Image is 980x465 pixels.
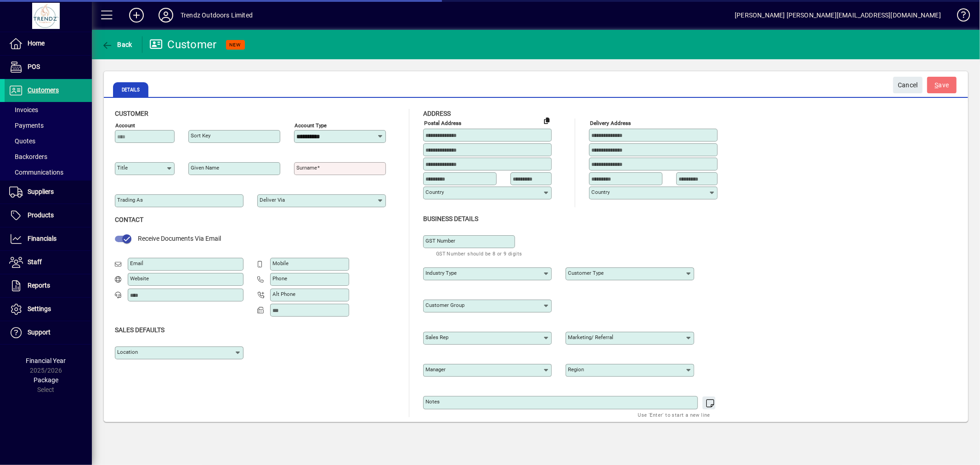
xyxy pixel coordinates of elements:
span: Financial Year [26,357,66,364]
a: Communications [5,164,92,180]
span: Home [28,40,45,47]
a: Invoices [5,102,92,118]
mat-label: Email [130,260,143,267]
button: Profile [151,7,181,23]
a: Staff [5,251,92,274]
div: [PERSON_NAME] [PERSON_NAME][EMAIL_ADDRESS][DOMAIN_NAME] [735,8,941,23]
span: Cancel [898,78,918,93]
mat-hint: Use 'Enter' to start a new line [638,409,710,420]
span: Reports [28,282,50,289]
span: S [935,81,939,89]
mat-label: Region [568,366,584,373]
span: Address [423,110,451,117]
span: ave [935,78,949,93]
a: Support [5,321,92,344]
span: Settings [28,305,51,312]
span: Business details [423,215,478,222]
span: Quotes [9,137,35,145]
span: Receive Documents Via Email [138,235,221,242]
div: Trendz Outdoors Limited [181,8,253,23]
mat-label: Sort key [191,132,210,139]
a: Knowledge Base [950,2,969,32]
span: Sales defaults [115,326,164,334]
mat-label: Phone [272,275,287,282]
span: NEW [230,42,241,48]
mat-label: Country [425,189,444,195]
span: Package [34,376,58,384]
a: Payments [5,118,92,133]
span: Invoices [9,106,38,113]
mat-label: Mobile [272,260,289,267]
a: Reports [5,274,92,297]
a: Financials [5,227,92,250]
mat-label: Alt Phone [272,291,295,297]
a: Settings [5,298,92,321]
mat-label: Sales rep [425,334,448,340]
span: Financials [28,235,57,242]
app-page-header-button: Back [92,36,142,53]
mat-hint: GST Number should be 8 or 9 digits [436,248,522,259]
mat-label: Customer group [425,302,465,308]
span: Backorders [9,153,47,160]
span: Back [102,41,132,48]
span: Details [113,82,148,97]
mat-label: Notes [425,398,440,405]
mat-label: Country [591,189,610,195]
span: Contact [115,216,143,223]
mat-label: Website [130,275,149,282]
span: POS [28,63,40,70]
mat-label: Customer type [568,270,604,276]
mat-label: GST Number [425,238,455,244]
span: Suppliers [28,188,54,195]
mat-label: Location [117,349,138,355]
mat-label: Account [115,122,135,129]
mat-label: Account Type [295,122,327,129]
span: Communications [9,169,63,176]
span: Payments [9,122,44,129]
button: Save [927,77,957,93]
mat-label: Marketing/ Referral [568,334,613,340]
a: POS [5,56,92,79]
mat-label: Given name [191,164,219,171]
a: Suppliers [5,181,92,204]
a: Quotes [5,133,92,149]
div: Customer [149,37,217,52]
button: Cancel [893,77,923,93]
mat-label: Trading as [117,197,143,203]
a: Products [5,204,92,227]
span: Products [28,211,54,219]
button: Copy to Delivery address [539,113,554,128]
mat-label: Title [117,164,128,171]
a: Home [5,32,92,55]
span: Customers [28,86,59,94]
mat-label: Surname [296,164,317,171]
span: Staff [28,258,42,266]
span: Customer [115,110,148,117]
mat-label: Industry type [425,270,457,276]
a: Backorders [5,149,92,164]
span: Support [28,329,51,336]
mat-label: Deliver via [260,197,285,203]
button: Add [122,7,151,23]
mat-label: Manager [425,366,446,373]
button: Back [99,36,135,53]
